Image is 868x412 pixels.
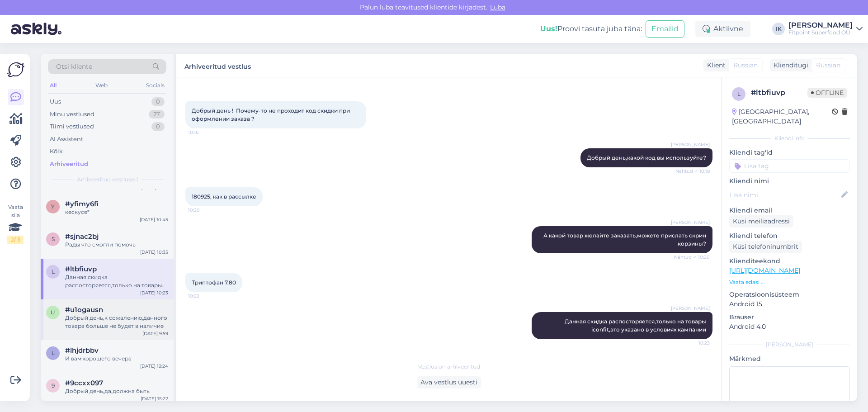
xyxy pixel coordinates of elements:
[51,203,55,210] span: y
[65,273,168,289] div: Данная скидка распосторяется,только на товары iconfit,это указано в условиях кампании
[729,231,850,241] p: Kliendi telefon
[751,87,807,98] div: # ltbfiuvp
[140,289,168,296] div: [DATE] 10:23
[50,135,83,144] div: AI Assistent
[487,3,508,11] span: Luba
[770,61,808,70] div: Klienditugi
[671,305,710,312] span: [PERSON_NAME]
[50,110,94,119] div: Minu vestlused
[729,341,850,349] div: [PERSON_NAME]
[65,208,168,216] div: кескусе*
[188,293,222,299] span: 10:22
[788,22,853,29] div: [PERSON_NAME]
[646,20,684,38] button: Emailid
[51,309,55,316] span: u
[65,314,168,330] div: Добрый день,к сожалению,данного товара больше не будет в наличие
[729,278,850,286] p: Vaata edasi ...
[729,148,850,157] p: Kliendi tag'id
[77,175,138,184] span: Arhiveeritud vestlused
[729,159,850,173] input: Lisa tag
[729,290,850,299] p: Operatsioonisüsteem
[50,147,63,156] div: Kõik
[7,61,24,78] img: Askly Logo
[149,110,165,119] div: 27
[94,80,109,91] div: Web
[65,379,103,387] span: #9ccxx097
[729,313,850,322] p: Brauser
[695,21,750,37] div: Aktiivne
[56,62,92,71] span: Otsi kliente
[192,193,256,200] span: 180925, как в рассылке
[65,241,168,249] div: Рады что смогли помочь
[729,256,850,266] p: Klienditeekond
[674,254,710,260] span: Nähtud ✓ 10:20
[140,249,168,256] div: [DATE] 10:35
[7,236,24,244] div: 2 / 3
[565,318,708,333] span: Данная скидка распосторяется,только на товары iconfit,это указано в условиях кампании
[543,232,708,247] span: А какой товар желайте заказать,можете прислать скрин корзины?
[772,23,785,35] div: IK
[65,265,97,273] span: #ltbfiuvp
[142,330,168,337] div: [DATE] 9:59
[140,216,168,223] div: [DATE] 10:45
[816,61,840,70] span: Russian
[729,241,802,253] div: Küsi telefoninumbrit
[192,279,236,286] span: Триптофан 7.80
[587,154,706,161] span: Добрый день,какой код вы используйте?
[671,141,710,148] span: [PERSON_NAME]
[676,340,710,346] span: 10:23
[418,363,480,371] span: Vestlus on arhiveeritud
[729,354,850,364] p: Märkmed
[184,59,251,71] label: Arhiveeritud vestlus
[729,206,850,215] p: Kliendi email
[151,122,165,131] div: 0
[52,268,55,275] span: l
[540,24,642,34] div: Proovi tasuta juba täna:
[807,88,847,98] span: Offline
[188,129,222,136] span: 10:16
[52,350,55,356] span: l
[732,107,832,126] div: [GEOGRAPHIC_DATA], [GEOGRAPHIC_DATA]
[729,322,850,331] p: Android 4.0
[50,97,61,106] div: Uus
[675,168,710,175] span: Nähtud ✓ 10:18
[65,387,168,395] div: Добрый день,да,должна быть
[788,22,863,36] a: [PERSON_NAME]Fitpoint Superfood OÜ
[52,236,55,242] span: s
[151,97,165,106] div: 0
[729,215,793,227] div: Küsi meiliaadressi
[737,90,741,97] span: l
[729,299,850,309] p: Android 15
[65,346,99,355] span: #lhjdrbbv
[188,207,222,213] span: 10:20
[50,122,94,131] div: Tiimi vestlused
[65,232,99,241] span: #sjnac2bj
[729,266,800,275] a: [URL][DOMAIN_NAME]
[729,176,850,186] p: Kliendi nimi
[671,219,710,226] span: [PERSON_NAME]
[729,134,850,142] div: Kliendi info
[65,355,168,363] div: И вам хорошего вечера
[703,61,726,70] div: Klient
[7,203,24,244] div: Vaata siia
[733,61,758,70] span: Russian
[52,382,55,389] span: 9
[144,80,166,91] div: Socials
[65,306,103,314] span: #u1ogausn
[540,24,557,33] b: Uus!
[141,395,168,402] div: [DATE] 15:22
[730,190,840,200] input: Lisa nimi
[192,107,351,122] span: Добрый день ! Почему-то не проходит код скидки при оформлении заказа ?
[788,29,853,36] div: Fitpoint Superfood OÜ
[48,80,58,91] div: All
[140,363,168,369] div: [DATE] 19:24
[50,160,88,169] div: Arhiveeritud
[417,376,481,388] div: Ava vestlus uuesti
[65,200,99,208] span: #yfimy6fi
